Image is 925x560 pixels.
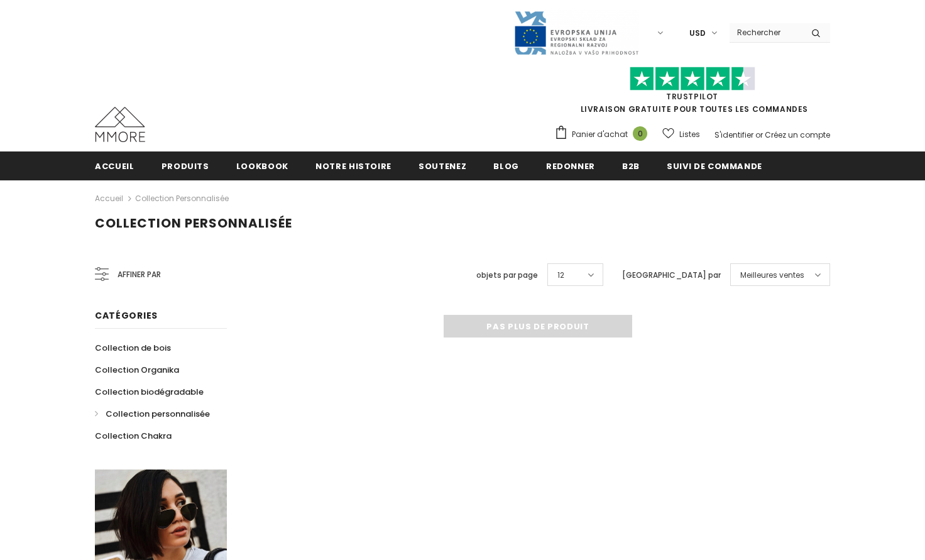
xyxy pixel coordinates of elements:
[95,425,172,447] a: Collection Chakra
[95,386,204,398] span: Collection biodégradable
[493,151,519,180] a: Blog
[667,151,762,180] a: Suivi de commande
[95,160,134,172] span: Accueil
[755,129,763,140] span: or
[315,160,391,172] span: Notre histoire
[554,72,830,114] span: LIVRAISON GRATUITE POUR TOUTES LES COMMANDES
[419,151,466,180] a: soutenez
[633,126,647,141] span: 0
[679,128,700,141] span: Listes
[95,309,158,322] span: Catégories
[546,160,595,172] span: Redonner
[135,193,229,204] a: Collection personnalisée
[95,151,134,180] a: Accueil
[554,125,654,144] a: Panier d'achat 0
[95,191,123,206] a: Accueil
[95,430,172,442] span: Collection Chakra
[622,151,640,180] a: B2B
[95,381,204,403] a: Collection biodégradable
[236,160,288,172] span: Lookbook
[622,269,721,282] label: [GEOGRAPHIC_DATA] par
[95,364,179,376] span: Collection Organika
[572,128,628,141] span: Panier d'achat
[419,160,466,172] span: soutenez
[106,408,210,420] span: Collection personnalisée
[315,151,391,180] a: Notre histoire
[667,160,762,172] span: Suivi de commande
[666,91,718,102] a: TrustPilot
[714,129,753,140] a: S'identifier
[95,214,292,232] span: Collection personnalisée
[765,129,830,140] a: Créez un compte
[513,27,639,38] a: Javni Razpis
[95,403,210,425] a: Collection personnalisée
[622,160,640,172] span: B2B
[689,27,706,40] span: USD
[476,269,538,282] label: objets par page
[161,151,209,180] a: Produits
[161,160,209,172] span: Produits
[118,268,161,282] span: Affiner par
[95,359,179,381] a: Collection Organika
[740,269,804,282] span: Meilleures ventes
[546,151,595,180] a: Redonner
[557,269,564,282] span: 12
[95,342,171,354] span: Collection de bois
[662,123,700,145] a: Listes
[493,160,519,172] span: Blog
[95,107,145,142] img: Cas MMORE
[630,67,755,91] img: Faites confiance aux étoiles pilotes
[236,151,288,180] a: Lookbook
[730,23,802,41] input: Search Site
[95,337,171,359] a: Collection de bois
[513,10,639,56] img: Javni Razpis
